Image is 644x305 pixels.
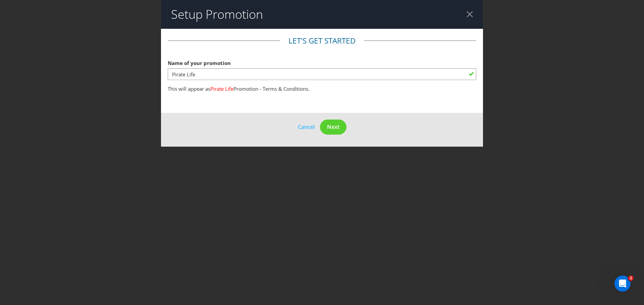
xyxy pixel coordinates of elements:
span: This will appear as [168,85,210,92]
legend: Let's get started [280,35,364,46]
h2: Setup Promotion [171,8,263,21]
input: e.g. My Promotion [168,68,476,80]
span: Promotion - Terms & Conditions. [233,85,310,92]
span: Next [327,123,339,131]
span: Pirate Life [210,85,233,92]
span: Cancel [298,123,315,131]
span: Name of your promotion [168,60,231,66]
button: Cancel [298,123,315,131]
iframe: Intercom live chat [614,276,631,292]
button: Next [320,120,346,135]
span: 1 [628,276,634,281]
